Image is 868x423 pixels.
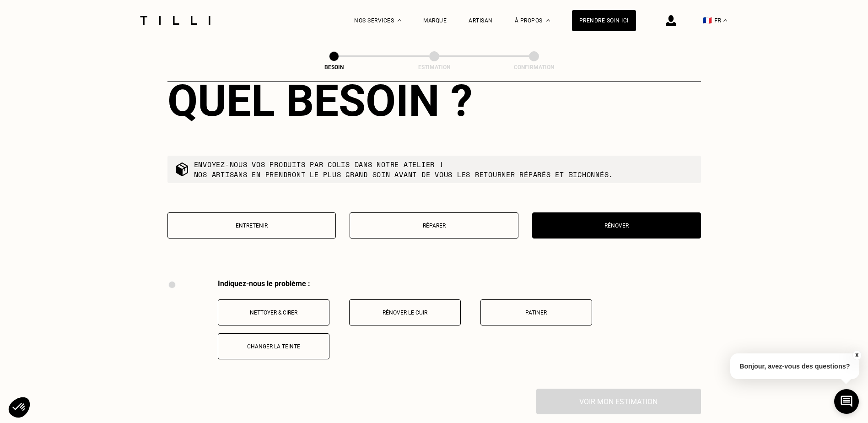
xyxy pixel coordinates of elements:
[488,64,580,70] div: Confirmation
[469,17,493,24] a: Artisan
[218,299,329,325] button: Nettoyer & cirer
[546,19,550,22] img: Menu déroulant à propos
[167,75,701,126] div: Quel besoin ?
[572,10,636,31] a: Prendre soin ici
[218,333,329,359] button: Changer la teinte
[852,350,861,360] button: X
[666,15,676,26] img: icône connexion
[703,16,712,25] span: 🇫🇷
[532,212,701,239] button: Rénover
[175,162,189,177] img: commande colis
[223,309,324,316] p: Nettoyer & cirer
[480,299,592,325] button: Patiner
[355,222,513,229] p: Réparer
[485,309,587,316] p: Patiner
[537,222,696,229] p: Rénover
[388,64,480,70] div: Estimation
[173,222,331,229] p: Entretenir
[218,279,701,288] div: Indiquez-nous le problème :
[723,19,727,22] img: menu déroulant
[137,16,214,25] img: Logo du service de couturière Tilli
[194,159,614,179] p: Envoyez-nous vos produits par colis dans notre atelier ! Nos artisans en prendront le plus grand ...
[167,212,336,239] button: Entretenir
[288,64,380,70] div: Besoin
[423,17,447,24] a: Marque
[223,343,324,350] p: Changer la teinte
[349,299,461,325] button: Rénover le cuir
[350,212,518,239] button: Réparer
[730,353,859,379] p: Bonjour, avez-vous des questions?
[354,309,456,316] p: Rénover le cuir
[398,19,401,22] img: Menu déroulant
